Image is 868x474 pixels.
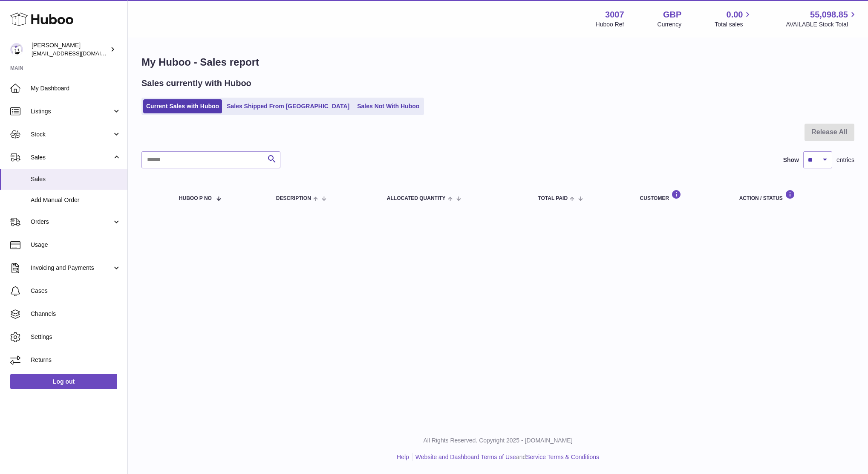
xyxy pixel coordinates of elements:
span: 55,098.85 [810,9,848,20]
strong: 3007 [605,9,624,20]
span: Total sales [715,20,753,29]
span: Listings [31,107,112,116]
span: Sales [31,153,112,162]
strong: GBP [663,9,681,20]
a: Service Terms & Conditions [526,454,599,460]
span: Stock [31,130,112,139]
a: Help [397,454,409,460]
label: Show [783,156,799,164]
a: Sales Not With Huboo [354,99,422,113]
div: Action / Status [739,190,846,201]
span: Orders [31,218,112,226]
span: 0.00 [727,9,743,20]
div: Huboo Ref [596,20,624,29]
span: ALLOCATED Quantity [387,196,446,201]
p: All Rights Reserved. Copyright 2025 - [DOMAIN_NAME] [135,436,861,445]
h2: Sales currently with Huboo [141,78,251,89]
span: Settings [31,333,121,341]
span: Returns [31,356,121,364]
a: Sales Shipped From [GEOGRAPHIC_DATA] [224,99,352,113]
span: entries [836,156,854,164]
span: AVAILABLE Stock Total [786,20,858,29]
div: [PERSON_NAME] [32,41,108,58]
a: 55,098.85 AVAILABLE Stock Total [786,9,858,29]
a: Current Sales with Huboo [143,99,222,113]
span: Usage [31,241,121,249]
a: Log out [10,374,117,389]
span: [EMAIL_ADDRESS][DOMAIN_NAME] [32,50,125,57]
h1: My Huboo - Sales report [141,55,854,69]
span: Huboo P no [179,196,212,201]
span: Total paid [538,196,568,201]
div: Customer [640,190,722,201]
span: My Dashboard [31,84,121,92]
a: Website and Dashboard Terms of Use [415,454,516,460]
img: bevmay@maysama.com [10,43,23,56]
span: Cases [31,287,121,295]
li: and [412,453,599,461]
span: Add Manual Order [31,196,121,204]
a: 0.00 Total sales [715,9,753,29]
div: Currency [657,20,682,29]
span: Channels [31,310,121,318]
span: Sales [31,175,121,183]
span: Invoicing and Payments [31,264,112,272]
span: Description [276,196,311,201]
